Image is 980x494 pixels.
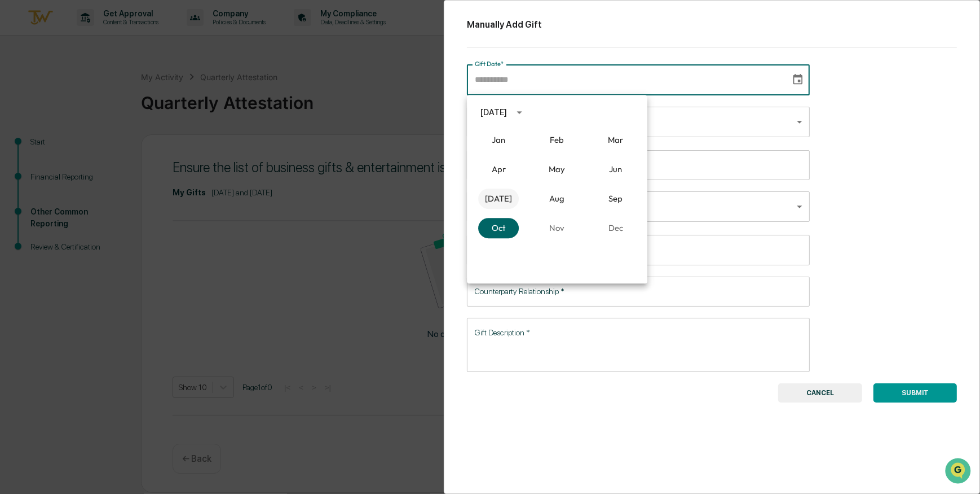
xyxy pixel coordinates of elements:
[467,19,957,30] h2: Manually Add Gift
[510,103,528,121] button: calendar view is open, switch to year view
[80,191,136,200] a: Powered byPylon
[778,383,862,403] button: CANCEL
[480,106,507,119] div: [DATE]
[38,86,185,98] div: Start new chat
[595,189,636,209] button: September
[23,142,73,154] span: Preclearance
[595,159,636,180] button: June
[537,159,577,180] button: May
[7,159,76,180] a: 🔎Data Lookup
[478,218,519,238] button: October
[112,191,136,200] span: Pylon
[944,457,974,487] iframe: Open customer support
[478,189,519,209] button: July
[478,130,519,150] button: January
[11,86,32,107] img: 1746055101610-c473b297-6a78-478c-a979-82029cc54cd1
[478,159,519,180] button: April
[82,143,91,152] div: 🗄️
[7,138,77,158] a: 🖐️Preclearance
[23,164,71,175] span: Data Lookup
[93,142,140,154] span: Attestations
[537,189,577,209] button: August
[11,165,20,174] div: 🔎
[787,69,809,90] button: Choose date
[77,138,144,158] a: 🗄️Attestations
[595,130,636,150] button: March
[11,143,20,152] div: 🖐️
[192,90,205,103] button: Start new chat
[873,383,957,403] button: SUBMIT
[38,98,143,107] div: We're available if you need us!
[537,130,577,150] button: February
[475,59,504,68] label: Gift Date*
[11,24,205,42] p: How can we help?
